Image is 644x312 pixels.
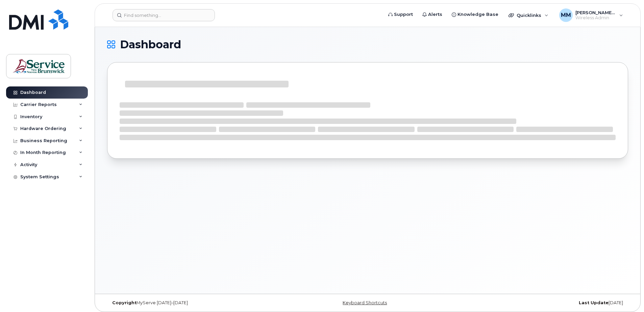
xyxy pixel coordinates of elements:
a: Keyboard Shortcuts [343,300,387,305]
strong: Copyright [112,300,137,305]
strong: Last Update [579,300,609,305]
div: MyServe [DATE]–[DATE] [107,300,281,306]
span: Dashboard [120,40,181,50]
div: [DATE] [454,300,628,306]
